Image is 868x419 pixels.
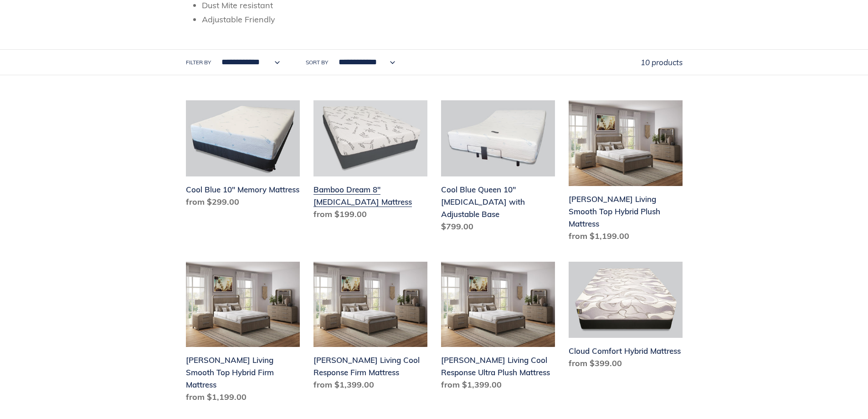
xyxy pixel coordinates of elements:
[306,58,328,67] label: Sort by
[569,262,683,373] a: Cloud Comfort Hybrid Mattress
[202,13,683,26] li: Adjustable Friendly
[186,262,300,407] a: Scott Living Smooth Top Hybrid Firm Mattress
[313,262,427,395] a: Scott Living Cool Response Firm Mattress
[186,100,300,212] a: Cool Blue 10" Memory Mattress
[313,100,427,224] a: Bamboo Dream 8" Memory Foam Mattress
[186,58,211,67] label: Filter by
[569,100,683,246] a: Scott Living Smooth Top Hybrid Plush Mattress
[641,57,683,67] span: 10 products
[441,100,555,236] a: Cool Blue Queen 10" Memory Foam with Adjustable Base
[441,262,555,395] a: Scott Living Cool Response Ultra Plush Mattress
